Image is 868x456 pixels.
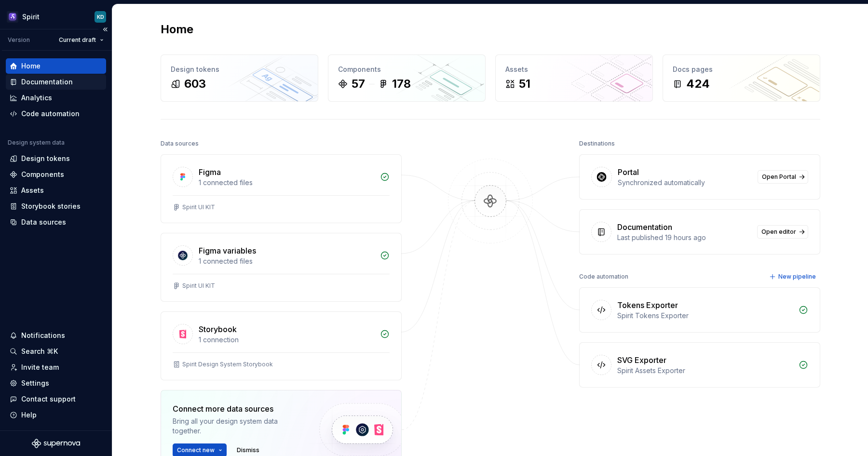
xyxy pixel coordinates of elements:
a: Documentation [6,74,106,90]
div: Destinations [579,137,615,150]
span: New pipeline [778,273,816,281]
button: Help [6,407,106,423]
a: Storybook1 connectionSpirit Design System Storybook [161,311,402,380]
div: Code automation [579,270,628,283]
div: 1 connected files [199,178,374,188]
div: 1 connection [199,335,374,345]
div: Design tokens [171,65,308,74]
div: Documentation [21,77,73,87]
a: Figma1 connected filesSpirit UI KIT [161,154,402,223]
a: Design tokens [6,151,106,166]
div: Figma [199,166,221,178]
div: Spirit Assets Exporter [617,366,793,376]
a: Home [6,58,106,74]
div: Search ⌘K [21,347,58,356]
div: Storybook stories [21,201,81,211]
span: Current draft [59,36,96,44]
a: Analytics [6,90,106,106]
a: Invite team [6,360,106,375]
div: 51 [519,76,530,92]
a: Docs pages424 [663,54,820,102]
button: SpiritKD [2,6,110,27]
a: Components57178 [328,54,486,102]
div: Contact support [21,394,76,404]
div: Help [21,410,37,420]
button: Notifications [6,328,106,343]
div: 178 [392,76,411,92]
div: Docs pages [673,65,810,74]
a: Design tokens603 [161,54,318,102]
div: Documentation [617,221,672,233]
button: Collapse sidebar [98,23,112,36]
svg: Supernova Logo [32,439,80,448]
div: Settings [21,378,49,388]
button: Contact support [6,391,106,407]
button: Current draft [54,33,108,47]
div: Portal [618,166,639,178]
div: Components [338,65,475,74]
div: Storybook [199,323,237,335]
div: Spirit Design System Storybook [182,361,273,368]
div: Version [8,36,30,44]
div: 424 [686,76,710,92]
a: Assets51 [495,54,653,102]
span: Open Portal [762,173,796,181]
a: Figma variables1 connected filesSpirit UI KIT [161,233,402,302]
div: Bring all your design system data together. [173,416,303,436]
div: 603 [184,76,206,92]
h2: Home [161,22,193,37]
div: Synchronized automatically [618,178,752,188]
a: Open Portal [758,170,808,184]
div: Assets [505,65,643,74]
div: Last published 19 hours ago [617,233,751,242]
div: Figma variables [199,245,256,256]
img: 63932fde-23f0-455f-9474-7c6a8a4930cd.png [7,11,18,23]
div: Components [21,170,64,179]
div: Spirit UI KIT [182,203,215,211]
button: Search ⌘K [6,344,106,359]
a: Data sources [6,215,106,230]
div: Tokens Exporter [617,299,678,311]
div: Assets [21,186,44,195]
div: KD [97,13,104,21]
span: Open editor [761,228,796,236]
div: Spirit UI KIT [182,282,215,290]
div: Design system data [8,139,65,147]
span: Connect new [177,446,215,454]
div: Spirit Tokens Exporter [617,311,793,321]
div: 57 [352,76,365,92]
div: 1 connected files [199,256,374,266]
div: Code automation [21,109,80,119]
span: Dismiss [237,446,259,454]
div: Data sources [161,137,199,150]
a: Settings [6,376,106,391]
div: Notifications [21,331,65,340]
a: Code automation [6,106,106,121]
div: Invite team [21,362,59,372]
div: Connect more data sources [173,403,303,415]
a: Storybook stories [6,199,106,214]
a: Assets [6,183,106,198]
div: SVG Exporter [617,354,666,366]
div: Spirit [22,12,40,22]
a: Open editor [757,225,808,239]
button: New pipeline [766,270,820,283]
div: Design tokens [21,154,70,163]
div: Home [21,61,41,71]
div: Analytics [21,93,52,103]
a: Components [6,167,106,182]
div: Data sources [21,217,66,227]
